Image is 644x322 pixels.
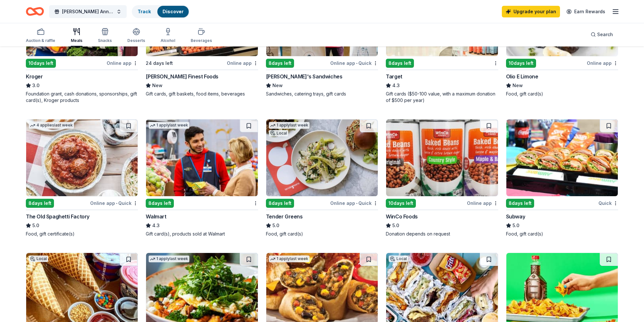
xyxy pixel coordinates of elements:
[26,25,55,46] button: Auction & raffle
[386,59,414,68] div: 8 days left
[272,222,279,229] span: 5.0
[506,119,618,237] a: Image for Subway8days leftQuickSubway5.0Food, gift card(s)
[149,122,189,129] div: 1 apply last week
[330,59,378,67] div: Online app Quick
[161,38,175,43] div: Alcohol
[269,122,310,129] div: 1 apply last week
[587,59,618,67] div: Online app
[512,222,519,229] span: 5.0
[597,31,613,38] span: Search
[161,25,175,46] button: Alcohol
[502,6,560,17] a: Upgrade your plan
[26,59,56,68] div: 10 days left
[266,119,378,196] img: Image for Tender Greens
[26,231,138,237] div: Food, gift certificate(s)
[146,119,258,237] a: Image for Walmart1 applylast week8days leftWalmart4.3Gift card(s), products sold at Walmart
[127,38,145,43] div: Desserts
[191,25,212,46] button: Beverages
[506,119,618,196] img: Image for Subway
[26,199,54,208] div: 8 days left
[392,82,400,89] span: 4.3
[149,256,189,262] div: 1 apply last week
[26,119,138,196] img: Image for The Old Spaghetti Factory
[389,256,408,262] div: Local
[152,222,160,229] span: 4.3
[506,199,534,208] div: 8 days left
[563,6,609,17] a: Earn Rewards
[506,91,618,97] div: Food, gift card(s)
[62,8,114,15] span: [PERSON_NAME] Annual Fundraiser
[146,213,166,220] div: Walmart
[71,25,82,46] button: Meals
[386,231,498,237] div: Donation depends on request
[266,231,378,237] div: Food, gift card(s)
[98,25,112,46] button: Snacks
[386,213,418,220] div: WinCo Foods
[512,82,523,89] span: New
[266,59,294,68] div: 8 days left
[29,256,48,262] div: Local
[266,199,294,208] div: 8 days left
[386,73,402,80] div: Target
[386,91,498,104] div: Gift cards ($50-100 value, with a maximum donation of $500 per year)
[586,28,618,41] button: Search
[386,199,416,208] div: 10 days left
[163,9,184,14] a: Discover
[386,119,498,237] a: Image for WinCo Foods10days leftOnline appWinCo Foods5.0Donation depends on request
[26,38,55,43] div: Auction & raffle
[132,5,189,18] button: TrackDiscover
[386,119,498,196] img: Image for WinCo Foods
[152,82,163,89] span: New
[32,222,39,229] span: 5.0
[266,91,378,97] div: Sandwiches, catering trays, gift cards
[467,199,498,207] div: Online app
[506,59,536,68] div: 10 days left
[98,38,112,43] div: Snacks
[26,91,138,104] div: Foundation grant, cash donations, sponsorships, gift card(s), Kroger products
[269,256,310,262] div: 1 apply last week
[32,82,39,89] span: 3.0
[26,4,44,19] a: Home
[90,199,138,207] div: Online app Quick
[598,199,618,207] div: Quick
[266,73,343,80] div: [PERSON_NAME]'s Sandwiches
[272,82,283,89] span: New
[127,25,145,46] button: Desserts
[191,38,212,43] div: Beverages
[116,201,117,206] span: •
[356,61,357,66] span: •
[506,231,618,237] div: Food, gift card(s)
[71,38,82,43] div: Meals
[506,213,525,220] div: Subway
[138,9,151,14] a: Track
[146,59,173,67] div: 24 days left
[392,222,399,229] span: 5.0
[26,73,43,80] div: Kroger
[26,119,138,237] a: Image for The Old Spaghetti Factory4 applieslast week8days leftOnline app•QuickThe Old Spaghetti ...
[356,201,357,206] span: •
[266,213,303,220] div: Tender Greens
[49,5,127,18] button: [PERSON_NAME] Annual Fundraiser
[227,59,258,67] div: Online app
[506,73,538,80] div: Olio E Limone
[146,73,218,80] div: [PERSON_NAME] Finest Foods
[146,231,258,237] div: Gift card(s), products sold at Walmart
[26,213,90,220] div: The Old Spaghetti Factory
[107,59,138,67] div: Online app
[29,122,74,129] div: 4 applies last week
[146,119,258,196] img: Image for Walmart
[330,199,378,207] div: Online app Quick
[146,91,258,97] div: Gift cards, gift baskets, food items, beverages
[266,119,378,237] a: Image for Tender Greens1 applylast weekLocal8days leftOnline app•QuickTender Greens5.0Food, gift ...
[146,199,174,208] div: 8 days left
[269,130,288,136] div: Local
